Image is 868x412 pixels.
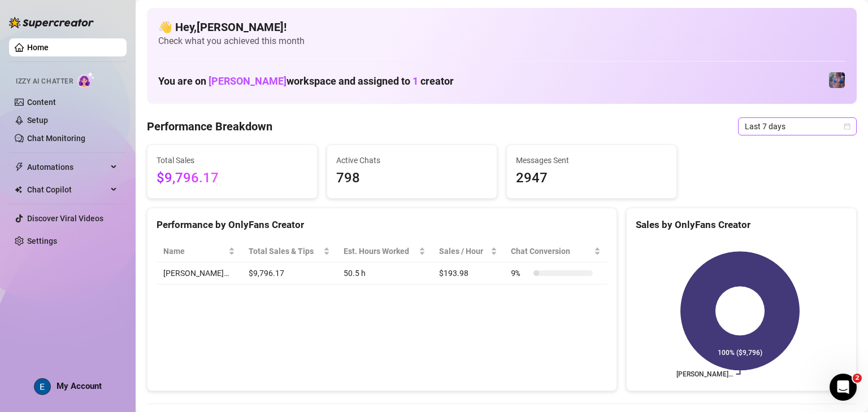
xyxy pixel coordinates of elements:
img: ACg8ocLcPRSDFD1_FgQTWMGHesrdCMFi59PFqVtBfnK-VGsPLWuquQ=s96-c [34,379,50,395]
span: 1 [413,75,418,87]
span: Automations [27,158,107,176]
span: 2 [853,374,862,383]
a: Content [27,98,56,107]
span: Name [163,245,226,257]
img: Jaylie [829,72,845,88]
img: logo-BBDzfeDw.svg [9,17,94,28]
td: [PERSON_NAME]… [157,262,242,284]
th: Name [157,240,242,262]
span: Chat Copilot [27,181,107,199]
span: Chat Conversion [511,245,592,257]
span: Active Chats [336,154,488,166]
span: Check what you achieved this month [158,35,845,47]
span: 2947 [516,168,667,189]
h4: Performance Breakdown [147,119,272,134]
div: Sales by OnlyFans Creator [636,217,847,233]
h1: You are on workspace and assigned to creator [158,75,454,87]
span: [PERSON_NAME] [209,75,287,87]
text: [PERSON_NAME]… [676,370,733,378]
span: 798 [336,168,488,189]
td: $9,796.17 [242,262,337,284]
span: Izzy AI Chatter [16,76,73,87]
th: Total Sales & Tips [242,240,337,262]
span: calendar [844,123,850,130]
span: Total Sales [157,154,308,166]
th: Chat Conversion [504,240,607,262]
span: 9 % [511,267,529,279]
img: Chat Copilot [15,186,22,194]
span: My Account [57,381,102,391]
td: 50.5 h [337,262,432,284]
div: Performance by OnlyFans Creator [157,217,607,233]
th: Sales / Hour [432,240,505,262]
h4: 👋 Hey, [PERSON_NAME] ! [158,19,845,35]
div: Est. Hours Worked [344,245,416,257]
img: AI Chatter [77,72,95,88]
a: Setup [27,116,48,125]
span: $9,796.17 [157,168,308,189]
a: Settings [27,236,57,246]
span: Last 7 days [745,118,850,135]
span: Messages Sent [516,154,667,166]
a: Chat Monitoring [27,134,85,143]
td: $193.98 [432,262,505,284]
span: Sales / Hour [439,245,489,257]
a: Home [27,43,49,52]
span: thunderbolt [15,163,24,172]
a: Discover Viral Videos [27,214,103,223]
span: Total Sales & Tips [249,245,321,257]
iframe: Intercom live chat [830,374,857,401]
